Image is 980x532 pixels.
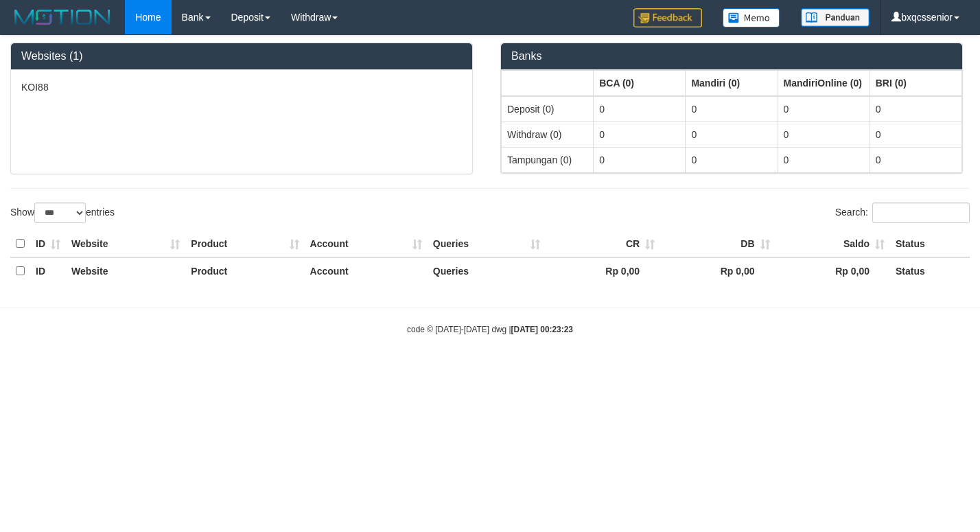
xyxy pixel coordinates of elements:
th: Saldo [775,231,890,257]
img: Feedback.jpg [633,8,702,27]
td: 0 [686,122,778,147]
label: Show entries [10,203,115,223]
th: Group: activate to sort column ascending [502,70,594,96]
td: Tampungan (0) [502,147,594,172]
th: Status [890,257,970,284]
td: 0 [870,96,961,122]
strong: [DATE] 00:23:23 [511,325,573,334]
th: CR [546,231,660,257]
th: Product [185,231,304,257]
th: Group: activate to sort column ascending [778,70,870,96]
td: 0 [870,147,961,172]
img: MOTION_logo.png [10,7,115,27]
td: Deposit (0) [502,96,594,122]
label: Search: [835,203,970,223]
img: panduan.png [801,8,870,27]
th: Status [890,231,970,257]
th: ID [30,231,66,257]
th: Rp 0,00 [775,257,890,284]
th: Website [66,231,185,257]
th: Group: activate to sort column ascending [870,70,961,96]
th: Account [305,231,428,257]
td: 0 [686,147,778,172]
th: DB [660,231,775,257]
th: Rp 0,00 [660,257,775,284]
p: KOI88 [21,80,462,94]
td: 0 [870,122,961,147]
td: 0 [594,147,686,172]
th: ID [30,257,66,284]
td: Withdraw (0) [502,122,594,147]
input: Search: [872,203,970,223]
td: 0 [778,147,870,172]
th: Group: activate to sort column ascending [594,70,686,96]
th: Account [305,257,428,284]
th: Queries [428,257,546,284]
th: Queries [428,231,546,257]
td: 0 [594,122,686,147]
th: Group: activate to sort column ascending [686,70,778,96]
h3: Websites (1) [21,50,462,62]
th: Rp 0,00 [546,257,660,284]
td: 0 [778,96,870,122]
img: Button%20Memo.svg [723,8,780,27]
h3: Banks [511,50,952,62]
small: code © [DATE]-[DATE] dwg | [407,325,573,334]
th: Website [66,257,185,284]
td: 0 [686,96,778,122]
td: 0 [594,96,686,122]
th: Product [185,257,304,284]
td: 0 [778,122,870,147]
select: Showentries [34,203,86,223]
